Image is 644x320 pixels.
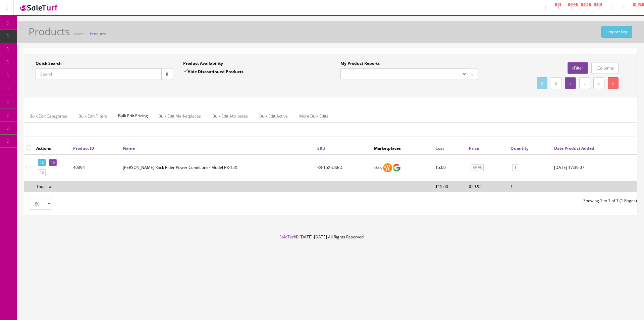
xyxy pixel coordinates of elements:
td: Furman Rack Rider Power Conditioner Model RR-15X [120,154,315,181]
th: Actions [34,142,70,154]
th: Marketplaces [371,142,433,154]
td: 40394 [70,154,120,181]
a: SaleTurf [279,234,295,240]
a: 59.95 [471,164,484,171]
a: More Bulk Edits [294,109,334,123]
a: Bulk Edit Filters [73,109,112,123]
img: google_shopping [392,163,401,172]
span: 48 [555,3,561,6]
label: Quick Search [36,60,62,66]
a: 1 [512,164,518,171]
label: Hide Discontinued Products [183,68,244,75]
input: Hide Discontinued Products [183,69,187,73]
label: My Product Reports [340,60,380,66]
a: Date Product Added [554,145,594,151]
a: Bulk Edit Categories [24,109,72,123]
a: Import Log [601,26,632,38]
td: RR-15X-USED [315,154,371,181]
a: Name [123,145,135,151]
a: Price [469,145,479,151]
h1: Products [29,26,70,37]
td: Total - all [34,181,70,192]
label: Product Availability [183,60,223,66]
td: $59.95 [466,181,508,192]
span: 118 [594,3,602,6]
a: SKU [317,145,325,151]
a: Filter [568,62,588,74]
span: HELP [633,3,644,6]
td: 1 [508,181,551,192]
img: SaleTurf [19,3,59,12]
a: Home [74,31,85,36]
a: Bulk Edit Attributes [207,109,253,123]
a: Columns [591,62,619,74]
img: ebay [374,163,383,172]
a: Bulk Edit Marketplaces [153,109,206,123]
span: 6822 [568,3,578,6]
span: Bulk Edit Pricing [113,109,153,122]
span: 1803 [581,3,591,6]
td: 15.00 [433,154,466,181]
a: Quantity [511,145,529,151]
a: Cost [435,145,444,151]
a: Bulk Edit Active [254,109,293,123]
img: reverb [383,163,392,172]
div: Showing 1 to 1 of 1 (1 Pages) [330,198,642,204]
input: Search [36,68,162,80]
a: Products [90,31,106,36]
td: 2024-10-29 17:39:07 [551,154,637,181]
td: $15.00 [433,181,466,192]
a: Product ID [73,145,94,151]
